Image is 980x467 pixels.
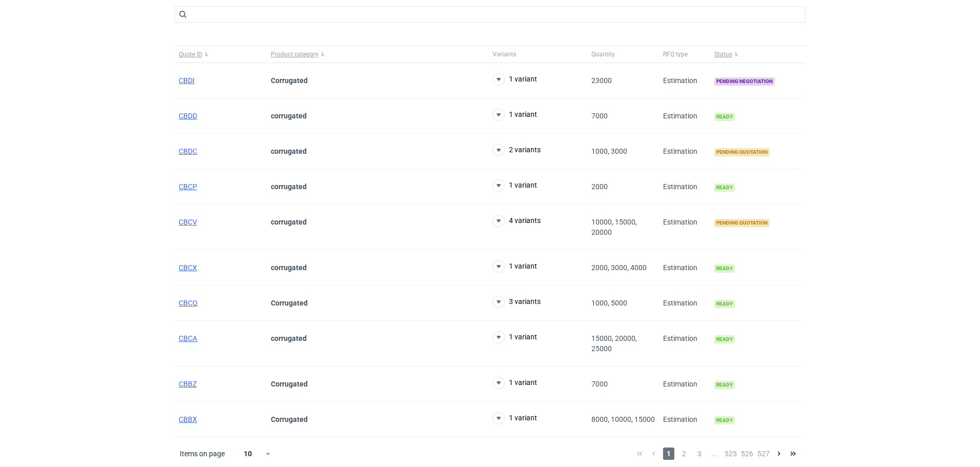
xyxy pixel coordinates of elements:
div: 10 [231,446,265,461]
button: 2 variants [493,144,541,156]
span: Quantity [591,50,615,58]
span: 2000, 3000, 4000 [591,263,647,272]
span: 526 [741,448,753,460]
strong: corrugated [271,182,307,191]
div: Estimation [659,134,710,169]
div: Estimation [659,98,710,134]
span: 525 [725,448,737,460]
a: CBCV [179,218,197,226]
span: Pending negotiation [714,77,775,86]
button: Quote ID [175,46,267,63]
span: 3 [694,448,705,460]
span: 1000, 5000 [591,299,627,307]
span: ... [709,448,720,460]
span: Ready [714,265,735,273]
a: CBCX [179,263,197,272]
span: Items on page [180,449,225,459]
span: 8000, 10000, 15000 [591,415,655,423]
strong: corrugated [271,218,307,226]
strong: Corrugated [271,415,308,423]
strong: Corrugated [271,299,308,307]
button: Product category [267,46,488,63]
div: Estimation [659,402,710,437]
button: 1 variant [493,109,537,121]
span: Quote ID [179,50,202,58]
div: Estimation [659,286,710,321]
span: Variants [493,50,516,58]
span: 2 [678,448,690,460]
a: CBBX [179,415,197,423]
a: CBDI [179,76,195,85]
div: Estimation [659,169,710,205]
span: Product category [271,50,318,58]
span: 527 [757,448,770,460]
span: Ready [714,184,735,192]
a: CBCP [179,182,197,191]
a: CBCQ [179,299,198,307]
button: 1 variant [493,412,537,424]
strong: corrugated [271,263,307,272]
span: Pending quotation [714,148,770,156]
a: CBCA [179,334,197,342]
strong: Corrugated [271,76,308,85]
span: 15000, 20000, 25000 [591,334,637,353]
span: 7000 [591,112,608,120]
span: Status [714,50,732,58]
button: 1 variant [493,179,537,192]
div: Estimation [659,250,710,286]
button: 3 variants [493,296,541,308]
span: 1 [663,448,674,460]
span: RFQ type [663,50,688,58]
strong: Corrugated [271,380,308,388]
span: Pending quotation [714,219,770,227]
a: CBDD [179,112,197,120]
span: Ready [714,335,735,343]
button: 1 variant [493,377,537,389]
span: 1000, 3000 [591,147,627,155]
span: 23000 [591,76,612,85]
strong: corrugated [271,147,307,155]
button: 1 variant [493,260,537,273]
span: 10000, 15000, 20000 [591,218,637,236]
span: 2000 [591,182,608,191]
div: Estimation [659,367,710,402]
div: Estimation [659,321,710,367]
div: Estimation [659,63,710,98]
span: Ready [714,113,735,121]
button: 4 variants [493,215,541,227]
button: Status [710,46,802,63]
a: CBDC [179,147,197,155]
a: CBBZ [179,380,197,388]
span: Ready [714,381,735,389]
span: Ready [714,300,735,308]
span: Ready [714,416,735,424]
button: 1 variant [493,331,537,343]
strong: corrugated [271,112,307,120]
strong: corrugated [271,334,307,342]
span: 7000 [591,380,608,388]
div: Estimation [659,205,710,250]
button: 1 variant [493,73,537,86]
